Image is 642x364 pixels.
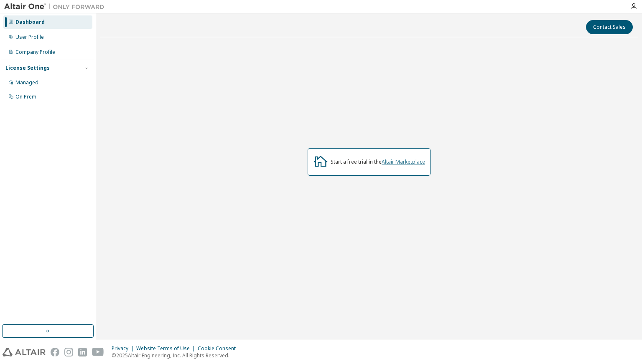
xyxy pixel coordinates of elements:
[112,345,136,352] div: Privacy
[78,348,87,356] img: linkedin.svg
[51,348,59,356] img: facebook.svg
[64,348,73,356] img: instagram.svg
[331,159,425,165] div: Start a free trial in the
[112,352,241,359] p: © 2025 Altair Engineering, Inc. All Rights Reserved.
[586,20,633,34] button: Contact Sales
[92,348,104,356] img: youtube.svg
[15,79,38,86] div: Managed
[15,19,45,25] div: Dashboard
[136,345,198,352] div: Website Terms of Use
[15,34,44,40] div: User Profile
[5,65,50,71] div: License Settings
[382,158,425,165] a: Altair Marketplace
[198,345,241,352] div: Cookie Consent
[3,348,46,356] img: altair_logo.svg
[15,94,36,100] div: On Prem
[4,3,109,11] img: Altair One
[15,49,55,56] div: Company Profile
